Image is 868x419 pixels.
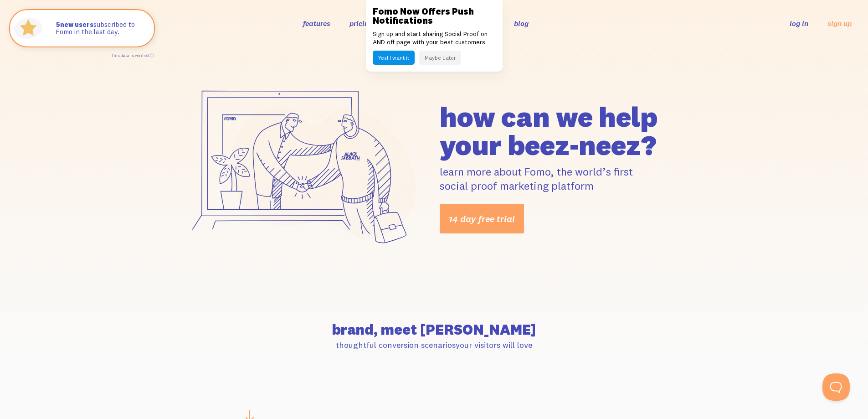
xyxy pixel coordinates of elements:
[827,19,852,28] a: sign up
[790,19,808,28] a: log in
[440,204,524,233] a: 14 day free trial
[373,30,496,46] p: Sign up and start sharing Social Proof on AND off page with your best customers
[56,21,145,36] p: subscribed to Fomo in the last day.
[111,53,154,58] a: This data is verified ⓘ
[440,165,688,193] p: learn more about Fomo, the world’s first social proof marketing platform
[56,21,60,29] span: 5
[12,12,45,45] img: Fomo
[440,103,688,159] h1: how can we help your beez-neez?
[303,19,330,28] a: features
[56,20,93,29] strong: new users
[419,51,461,65] button: Maybe Later
[514,19,529,28] a: blog
[373,7,496,25] h3: Fomo Now Offers Push Notifications
[373,51,415,65] button: Yes! I want it
[180,340,688,350] p: thoughtful conversion scenarios your visitors will love
[180,322,688,337] h2: brand, meet [PERSON_NAME]
[822,373,850,401] iframe: Help Scout Beacon - Open
[349,19,373,28] a: pricing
